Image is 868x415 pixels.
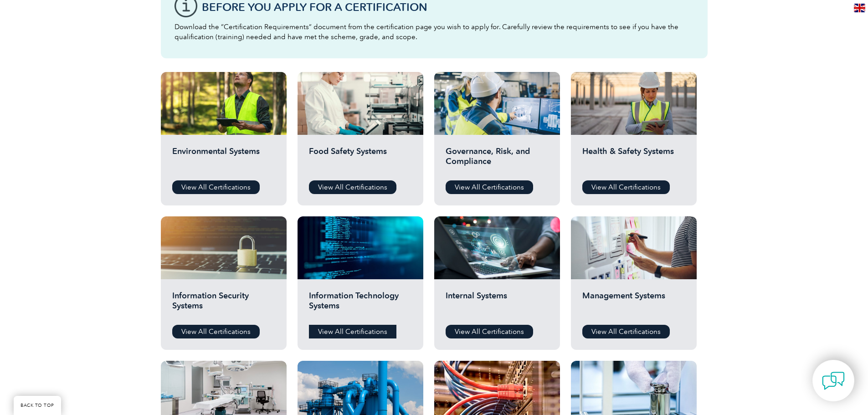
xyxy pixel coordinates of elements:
h2: Governance, Risk, and Compliance [446,146,549,174]
a: View All Certifications [582,180,670,194]
h2: Information Technology Systems [309,291,412,318]
a: BACK TO TOP [14,396,61,415]
a: View All Certifications [172,325,260,338]
h2: Internal Systems [446,291,549,318]
a: View All Certifications [582,325,670,338]
h2: Food Safety Systems [309,146,412,174]
h2: Management Systems [582,291,685,318]
a: View All Certifications [446,180,533,194]
a: View All Certifications [446,325,533,338]
h3: Before You Apply For a Certification [202,1,694,13]
h2: Environmental Systems [172,146,275,174]
h2: Information Security Systems [172,291,275,318]
a: View All Certifications [309,180,396,194]
p: Download the “Certification Requirements” document from the certification page you wish to apply ... [175,22,694,42]
a: View All Certifications [172,180,260,194]
img: en [854,4,865,12]
img: contact-chat.png [822,369,845,392]
a: View All Certifications [309,325,396,338]
h2: Health & Safety Systems [582,146,685,174]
